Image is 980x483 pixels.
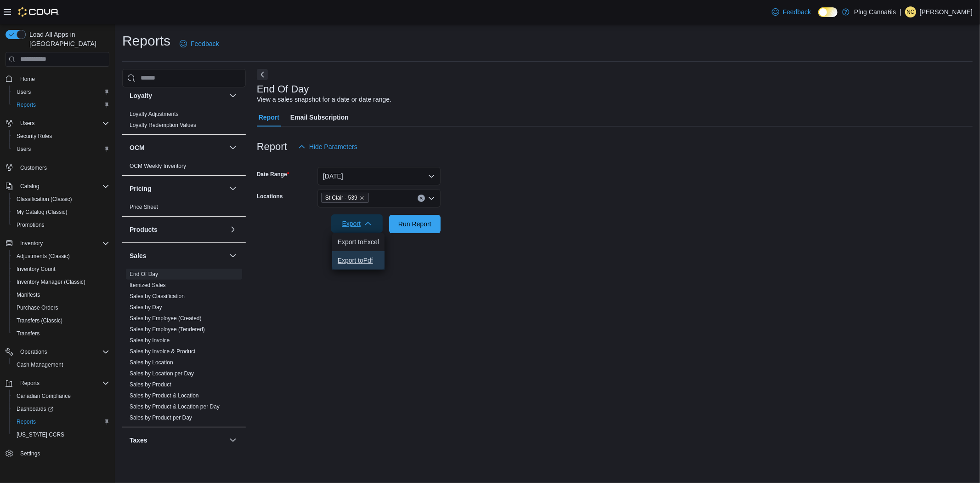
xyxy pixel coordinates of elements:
span: Transfers (Classic) [17,317,62,324]
a: [US_STATE] CCRS [13,429,68,440]
span: Security Roles [13,131,109,142]
button: Reports [2,377,113,390]
button: Classification (Classic) [9,193,113,206]
span: Catalog [17,181,109,192]
a: Customers [17,162,51,173]
span: Export to Excel [338,238,379,246]
span: NC [906,6,914,17]
span: Reports [20,379,40,387]
button: Canadian Compliance [9,390,113,402]
a: Dashboards [13,403,57,414]
button: Taxes [227,435,238,446]
button: Customers [2,161,113,174]
span: Settings [17,448,109,459]
button: Inventory [2,237,113,250]
span: Manifests [13,289,109,300]
span: Cash Management [13,359,109,370]
button: Inventory Manager (Classic) [9,276,113,288]
span: My Catalog (Classic) [17,208,68,216]
img: Cova [18,7,59,17]
span: Inventory [17,238,109,249]
span: Operations [20,348,47,356]
button: Products [227,224,238,235]
a: Adjustments (Classic) [13,251,74,262]
span: Home [17,73,109,85]
span: Inventory Manager (Classic) [17,278,85,286]
span: Users [13,86,109,98]
div: Nicholas Chiao [905,6,916,17]
span: Sales by Invoice [130,337,170,344]
button: Sales [227,250,238,261]
span: Customers [17,162,109,173]
button: Cash Management [9,358,113,371]
h3: Pricing [130,184,151,193]
a: Inventory Manager (Classic) [13,276,89,287]
button: Manifests [9,288,113,301]
span: Sales by Day [130,304,162,311]
span: Operations [17,346,109,357]
button: [DATE] [317,167,441,185]
p: | [900,6,901,17]
span: Reports [13,416,109,427]
a: Settings [17,448,44,459]
button: Users [17,118,38,129]
h3: Report [257,141,287,152]
span: Inventory Count [13,264,109,275]
span: Sales by Product [130,381,171,388]
button: Operations [2,345,113,358]
a: End Of Day [130,271,158,277]
span: Manifests [17,291,40,299]
span: Hide Parameters [309,142,357,151]
span: Promotions [17,221,45,229]
a: Price Sheet [130,204,158,210]
span: Canadian Compliance [13,391,109,402]
span: Purchase Orders [13,302,109,313]
span: [US_STATE] CCRS [17,431,64,438]
a: Users [13,86,34,98]
a: Sales by Product [130,381,171,388]
span: St Clair - 539 [325,193,357,202]
span: Inventory Count [17,265,56,273]
a: Security Roles [13,131,56,142]
h3: Sales [130,251,147,260]
a: Feedback [176,34,222,53]
a: Loyalty Redemption Values [130,122,196,128]
span: St Clair - 539 [321,193,369,203]
button: Reports [9,415,113,428]
span: Price Sheet [130,203,158,211]
h3: OCM [130,143,145,152]
span: Promotions [13,219,109,230]
span: My Catalog (Classic) [13,207,109,218]
button: Open list of options [428,195,435,202]
button: Users [9,86,113,98]
a: Sales by Location per Day [130,370,194,377]
a: Sales by Classification [130,293,185,299]
span: Settings [20,450,40,457]
span: Report [259,108,279,126]
span: Users [17,145,31,153]
span: Sales by Location [130,359,173,366]
button: Catalog [2,180,113,193]
button: Taxes [130,436,226,445]
a: Sales by Employee (Created) [130,315,202,322]
span: Classification (Classic) [13,194,109,205]
p: [PERSON_NAME] [920,6,973,17]
a: Itemized Sales [130,282,166,288]
button: [US_STATE] CCRS [9,428,113,441]
a: Cash Management [13,359,67,370]
a: Sales by Product & Location [130,392,199,399]
button: Security Roles [9,130,113,143]
button: Loyalty [130,91,226,100]
span: Transfers (Classic) [13,315,109,326]
span: Dark Mode [818,17,819,17]
span: Canadian Compliance [17,392,71,400]
span: Loyalty Adjustments [130,110,179,118]
span: Reports [17,378,109,389]
span: Export to Pdf [338,257,379,264]
div: OCM [122,161,246,175]
span: Sales by Product per Day [130,414,192,421]
button: Inventory [17,238,46,249]
a: Inventory Count [13,264,59,275]
button: Promotions [9,218,113,231]
span: Inventory [20,240,43,247]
